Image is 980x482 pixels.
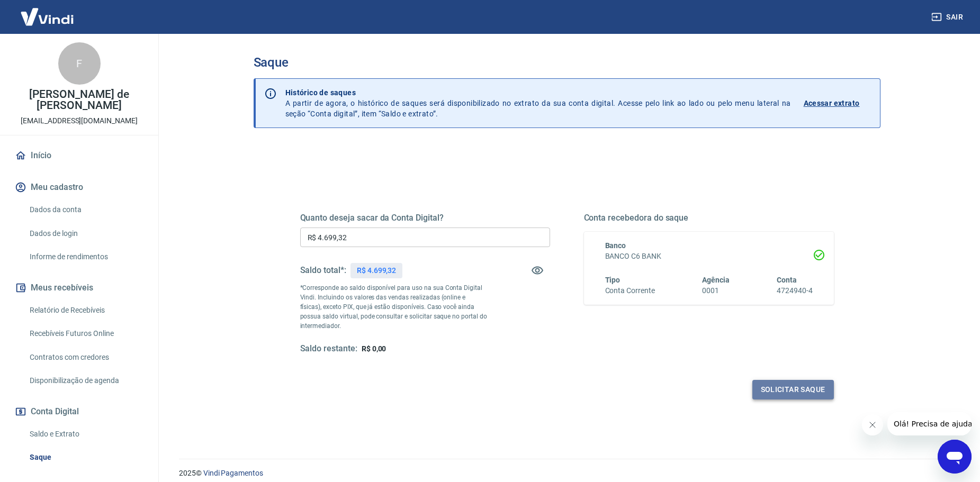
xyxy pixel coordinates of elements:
p: Histórico de saques [285,87,791,98]
span: R$ 0,00 [362,344,386,353]
img: Vindi [13,1,82,33]
h3: Saque [254,55,880,70]
h5: Saldo total*: [300,265,346,276]
a: Acessar extrato [804,87,871,119]
button: Meus recebíveis [13,276,146,299]
a: Dados da conta [25,199,146,221]
a: Saque [25,447,146,468]
span: Olá! Precisa de ajuda? [6,7,89,16]
p: 2025 © [179,468,955,479]
h6: BANCO C6 BANK [605,251,813,262]
span: Agência [702,276,730,284]
h5: Conta recebedora do saque [584,213,834,223]
h5: Saldo restante: [300,343,357,354]
a: Informe de rendimentos [25,246,146,268]
a: Relatório de Recebíveis [25,299,146,321]
iframe: Fechar mensagem [862,414,883,435]
div: F [58,42,101,85]
a: Início [13,144,146,167]
iframe: Botão para abrir a janela de mensagens [938,440,972,474]
iframe: Mensagem da empresa [887,412,972,435]
p: R$ 4.699,32 [357,265,396,276]
span: Tipo [605,276,621,284]
p: [PERSON_NAME] de [PERSON_NAME] [8,89,150,111]
button: Conta Digital [13,400,146,423]
button: Sair [929,7,967,27]
a: Contratos com credores [25,347,146,368]
h6: 4724940-4 [777,285,813,296]
a: Saldo e Extrato [25,423,146,445]
button: Solicitar saque [752,380,834,399]
p: *Corresponde ao saldo disponível para uso na sua Conta Digital Vindi. Incluindo os valores das ve... [300,283,488,331]
span: Banco [605,241,626,250]
a: Dados de login [25,223,146,244]
h6: Conta Corrente [605,285,655,296]
h6: 0001 [702,285,730,296]
p: Acessar extrato [804,98,860,108]
button: Meu cadastro [13,176,146,199]
h5: Quanto deseja sacar da Conta Digital? [300,213,550,223]
a: Disponibilização de agenda [25,370,146,392]
span: Conta [777,276,797,284]
p: [EMAIL_ADDRESS][DOMAIN_NAME] [21,115,138,126]
p: A partir de agora, o histórico de saques será disponibilizado no extrato da sua conta digital. Ac... [285,87,791,119]
a: Vindi Pagamentos [203,469,263,477]
a: Recebíveis Futuros Online [25,323,146,344]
